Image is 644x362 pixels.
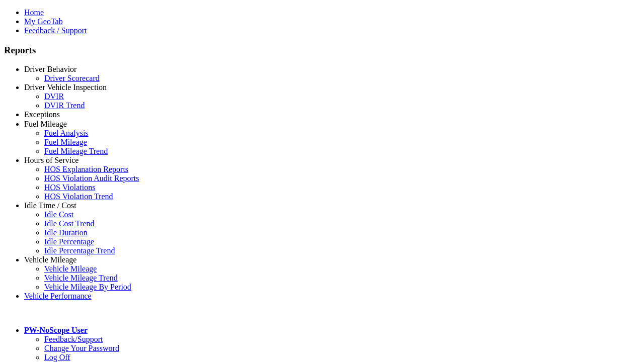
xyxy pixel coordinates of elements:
a: Fuel Mileage [44,138,87,146]
a: Idle Duration [44,228,88,237]
a: HOS Violation Trend [44,192,113,201]
a: Feedback / Support [24,26,87,35]
a: Vehicle Mileage [44,264,97,273]
a: PW-NoScope User [24,326,88,334]
a: HOS Violations [44,183,95,192]
a: Fuel Mileage Trend [44,147,108,155]
h3: Reports [4,45,640,56]
a: Driver Behavior [24,65,76,73]
a: Feedback/Support [44,335,103,343]
a: Driver Scorecard [44,74,100,82]
a: Fuel Analysis [44,129,89,137]
a: HOS Explanation Reports [44,165,128,173]
a: Home [24,8,44,17]
a: Vehicle Mileage [24,255,76,264]
a: Exceptions [24,110,60,119]
a: Idle Cost [44,210,73,219]
a: Vehicle Mileage By Period [44,283,131,291]
a: Driver Vehicle Inspection [24,83,107,92]
a: Change Your Password [44,344,119,352]
a: DVIR Trend [44,101,85,110]
a: DVIR [44,92,64,101]
a: HOS Violation Audit Reports [44,174,139,183]
a: Idle Percentage Trend [44,246,115,255]
a: Fuel Mileage [24,120,67,128]
a: Idle Cost Trend [44,219,95,228]
a: Critical Engine Events [44,119,117,128]
a: Vehicle Performance [24,292,92,300]
a: Log Off [44,353,70,361]
a: Vehicle Mileage Trend [44,274,118,282]
a: Idle Percentage [44,237,94,246]
a: My GeoTab [24,17,63,26]
a: Hours of Service [24,156,78,164]
a: Idle Time / Cost [24,201,76,210]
